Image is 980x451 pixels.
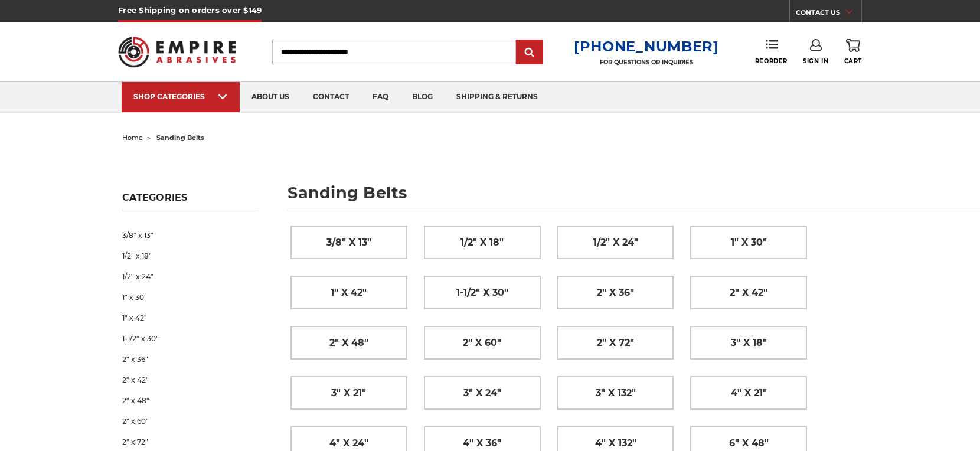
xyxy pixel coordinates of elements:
span: 3" x 18" [731,333,767,353]
span: 3/8" x 13" [326,233,371,253]
a: blog [400,82,445,112]
input: Submit [518,41,541,64]
a: 2" x 48" [291,326,407,359]
span: Reorder [755,57,788,65]
a: 2" x 72" [558,326,674,359]
p: FOR QUESTIONS OR INQUIRIES [574,58,719,66]
a: CONTACT US [796,6,861,22]
a: contact [301,82,361,112]
a: Reorder [755,39,788,64]
a: 2" x 60" [122,411,259,432]
a: faq [361,82,400,112]
span: Sign In [803,57,828,65]
span: sanding belts [156,133,204,142]
a: shipping & returns [445,82,550,112]
a: 3" x 24" [424,377,540,409]
span: 1/2" x 18" [460,233,504,253]
span: 2" x 60" [463,333,501,353]
span: 3" x 132" [596,383,636,403]
span: 4" x 21" [731,383,767,403]
a: [PHONE_NUMBER] [574,38,719,55]
h5: Categories [122,192,259,210]
a: 1/2" x 24" [122,266,259,287]
a: Cart [844,39,862,65]
span: 1-1/2" x 30" [456,283,508,303]
a: about us [240,82,301,112]
span: 2" x 36" [597,283,634,303]
span: 3" x 21" [331,383,366,403]
a: 3" x 132" [558,377,674,409]
a: 1" x 42" [291,276,407,309]
span: 3" x 24" [463,383,501,403]
a: 1" x 42" [122,308,259,328]
div: SHOP CATEGORIES [133,92,228,101]
a: 3/8" x 13" [291,226,407,259]
span: 2" x 48" [329,333,368,353]
a: 1/2" x 24" [558,226,674,259]
a: 1-1/2" x 30" [424,276,540,309]
span: Cart [844,57,862,65]
span: 1/2" x 24" [593,233,638,253]
a: 1" x 30" [122,287,259,308]
a: 2" x 60" [424,326,540,359]
a: home [122,133,143,142]
a: 2" x 48" [122,390,259,411]
a: 1/2" x 18" [122,246,259,266]
a: 2" x 36" [558,276,674,309]
span: 1" x 42" [331,283,367,303]
a: 3/8" x 13" [122,225,259,246]
a: 1/2" x 18" [424,226,540,259]
a: 3" x 18" [691,326,806,359]
span: 1" x 30" [731,233,767,253]
a: 2" x 36" [122,349,259,370]
a: 1-1/2" x 30" [122,328,259,349]
span: 2" x 72" [597,333,634,353]
a: 1" x 30" [691,226,806,259]
a: 4" x 21" [691,377,806,409]
a: 2" x 42" [122,370,259,390]
a: 2" x 42" [691,276,806,309]
span: 2" x 42" [730,283,767,303]
a: 3" x 21" [291,377,407,409]
img: Empire Abrasives [118,29,236,75]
